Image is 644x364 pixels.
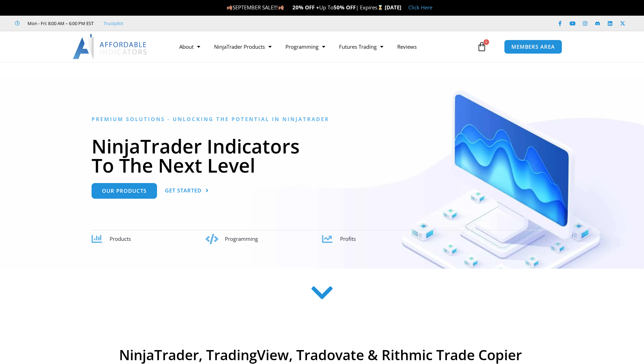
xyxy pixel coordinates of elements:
[207,39,278,55] a: NinjaTrader Products
[340,235,356,242] span: Profits
[408,4,432,11] a: Click Here
[110,235,131,242] span: Products
[278,39,332,55] a: Programming
[92,136,553,175] h1: NinjaTrader Indicators To The Next Level
[385,4,401,11] strong: [DATE]
[511,44,555,49] span: MEMBERS AREA
[332,39,390,55] a: Futures Trading
[103,19,124,27] a: Trustpilot
[225,235,258,242] span: Programming
[172,39,475,55] nav: Menu
[92,116,553,122] h6: Premium Solutions - Unlocking the Potential in NinjaTrader
[333,4,356,11] strong: 50% OFF
[227,4,384,11] span: SEPTEMBER SALE!!! Up To | Expires
[227,5,232,10] img: 🍂
[97,347,543,363] h2: NinjaTrader, TradingView, Tradovate & Rithmic Trade Copier
[278,5,284,10] img: 🍂
[484,39,489,45] span: 0
[466,37,497,57] a: 0
[292,4,319,11] strong: 20% OFF +
[73,34,148,59] img: LogoAI | Affordable Indicators – NinjaTrader
[92,183,157,199] a: Our Products
[504,40,562,54] a: MEMBERS AREA
[165,188,202,193] span: Get Started
[165,183,209,199] a: Get Started
[172,39,207,55] a: About
[378,5,383,10] img: ⌛
[102,188,147,193] span: Our Products
[390,39,424,55] a: Reviews
[26,19,94,27] span: Mon - Fri: 8:00 AM – 6:00 PM EST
